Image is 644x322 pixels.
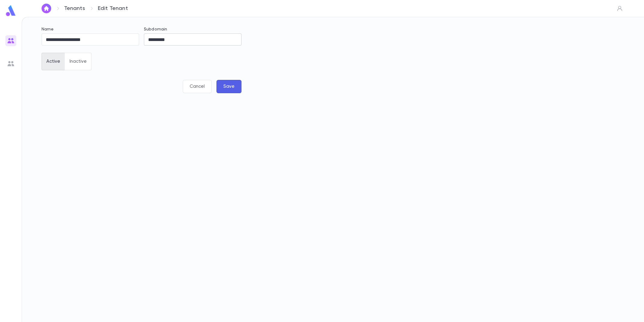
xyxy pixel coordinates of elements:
img: home_white.a664292cf8c1dea59945f0da9f25487c.svg [43,6,50,11]
button: Cancel [183,80,212,93]
p: Edit Tenant [98,5,128,12]
img: users_gradient.817b64062b48db29b58f0b5e96d8b67b.svg [7,37,14,44]
img: logo [5,5,17,17]
label: Name [42,27,54,32]
button: Inactive [65,53,92,70]
img: users_grey.add6a7b1bacd1fe57131ad36919bb8de.svg [7,60,14,67]
label: Subdomain [144,27,167,32]
button: Active [42,53,65,70]
button: Save [216,80,241,93]
a: Tenants [64,5,85,12]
